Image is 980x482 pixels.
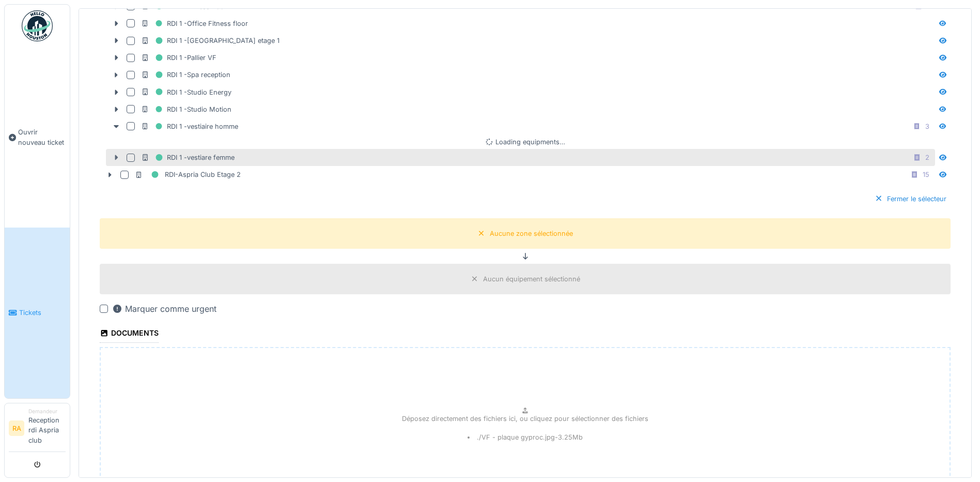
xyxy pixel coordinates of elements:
div: RDI 1 -Pallier VF [141,51,216,64]
div: RDI 1 -Studio Energy [141,86,231,99]
div: Loading equipments… [100,137,951,147]
div: RDI 1 -Spa reception [141,68,230,81]
p: Déposez directement des fichiers ici, ou cliquez pour sélectionner des fichiers [402,414,648,424]
div: Aucun équipement sélectionné [483,274,580,284]
div: RDI 1 -Studio Motion [141,103,231,116]
img: Badge_color-CXgf-gQk.svg [22,10,53,41]
li: RA [9,420,24,436]
span: Ouvrir nouveau ticket [18,127,66,147]
div: 3 [925,122,929,131]
a: RA DemandeurReception rdi Aspria club [9,408,66,452]
div: RDI-Aspria Club Etage 2 [135,168,241,181]
div: RDI 1 -Office Fitness floor [141,17,248,30]
div: Documents [100,325,159,343]
span: Tickets [19,308,66,318]
div: Fermer le sélecteur [870,192,951,206]
a: Ouvrir nouveau ticket [5,47,70,228]
li: ./VF - plaque gyproc.jpg - 3.25 Mb [468,432,583,442]
li: Reception rdi Aspria club [28,408,66,449]
div: RDI 1 -[GEOGRAPHIC_DATA] etage 1 [141,34,279,47]
div: RDI 1 -vestiaire homme [141,120,238,133]
div: Aucune zone sélectionnée [490,229,573,238]
a: Tickets [5,228,70,398]
div: 2 [925,153,929,162]
div: Marquer comme urgent [112,303,216,315]
div: RDI 1 -vestiare femme [141,151,235,164]
div: 15 [923,170,929,179]
div: Demandeur [28,408,66,415]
